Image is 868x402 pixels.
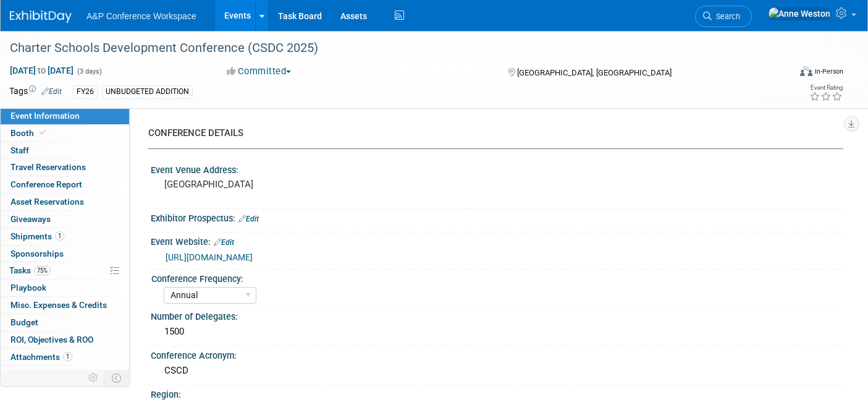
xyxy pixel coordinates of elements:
[151,346,843,362] div: Conference Acronym:
[1,280,129,296] a: Playbook
[1,211,129,228] a: Giveaways
[151,385,843,401] div: Region:
[800,66,812,76] img: Format-Inperson.png
[164,179,426,190] pre: [GEOGRAPHIC_DATA]
[41,87,62,96] a: Edit
[768,7,831,20] img: Anne Weston
[83,370,104,386] td: Personalize Event Tab Strip
[40,129,46,136] i: Booth reservation complete
[1,142,129,159] a: Staff
[86,11,196,21] span: A&P Conference Workspace
[1,262,129,279] a: Tasks75%
[11,197,84,207] span: Asset Reservations
[104,370,130,386] td: Toggle Event Tabs
[238,215,259,223] a: Edit
[9,65,74,76] span: [DATE] [DATE]
[11,335,93,344] span: ROI, Objectives & ROO
[73,85,98,98] div: FY26
[34,266,51,275] span: 75%
[809,85,843,91] div: Event Rating
[166,252,253,262] a: [URL][DOMAIN_NAME]
[160,322,834,341] div: 1500
[1,159,129,176] a: Travel Reservations
[517,68,672,77] span: [GEOGRAPHIC_DATA], [GEOGRAPHIC_DATA]
[1,297,129,314] a: Misc. Expenses & Credits
[10,11,72,23] img: ExhibitDay
[8,369,28,378] span: more
[11,111,80,121] span: Event Information
[9,265,51,275] span: Tasks
[11,300,107,310] span: Misc. Expenses & Credits
[151,270,838,285] div: Conference Frequency:
[148,127,834,140] div: CONFERENCE DETAILS
[6,37,772,59] div: Charter Schools Development Conference (CSDC 2025)
[1,331,129,348] a: ROI, Objectives & ROO
[1,194,129,210] a: Asset Reservations
[720,64,843,83] div: Event Format
[36,66,48,75] span: to
[1,125,129,142] a: Booth
[11,145,29,155] span: Staff
[712,12,740,21] span: Search
[151,209,843,225] div: Exhibitor Prospectus:
[1,246,129,262] a: Sponsorships
[1,176,129,193] a: Conference Report
[11,162,86,172] span: Travel Reservations
[11,317,38,327] span: Budget
[11,128,48,138] span: Booth
[11,179,82,189] span: Conference Report
[814,67,843,76] div: In-Person
[11,283,46,293] span: Playbook
[63,352,72,361] span: 1
[1,228,129,245] a: Shipments1
[222,65,296,78] button: Committed
[151,233,843,249] div: Event Website:
[11,352,72,362] span: Attachments
[11,214,51,224] span: Giveaways
[160,361,834,380] div: CSCD
[214,238,234,247] a: Edit
[1,314,129,331] a: Budget
[151,161,843,176] div: Event Venue Address:
[151,307,843,323] div: Number of Delegates:
[11,231,64,241] span: Shipments
[76,67,102,75] span: (3 days)
[102,85,193,98] div: UNBUDGETED ADDITION
[9,85,62,99] td: Tags
[1,108,129,124] a: Event Information
[55,231,64,241] span: 1
[11,249,64,259] span: Sponsorships
[1,366,129,382] a: more
[1,349,129,366] a: Attachments1
[695,6,752,27] a: Search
